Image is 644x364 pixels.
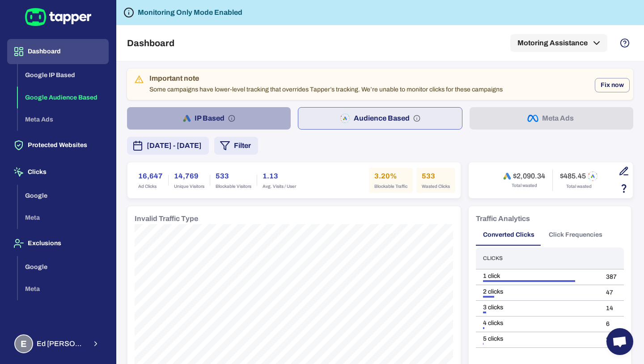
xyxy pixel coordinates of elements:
h6: 16,647 [138,171,163,182]
h6: Invalid Traffic Type [135,213,198,224]
th: Clicks [476,247,599,269]
button: Google Audience Based [18,87,109,109]
h6: $485.45 [560,172,586,181]
button: Exclusions [7,231,109,256]
button: Motoring Assistance [510,34,607,52]
span: Total wasted [566,183,592,190]
a: Exclusions [7,239,109,247]
svg: IP based: Search, Display, and Shopping. [228,115,235,122]
button: Protected Websites [7,133,109,158]
div: E [14,334,33,353]
div: Some campaigns have lower-level tracking that overrides Tapper’s tracking. We’re unable to monito... [149,71,503,97]
button: Clicks [7,160,109,185]
span: [DATE] - [DATE] [147,140,202,151]
td: 14 [599,301,624,316]
a: Protected Websites [7,141,109,148]
button: Converted Clicks [476,224,542,246]
td: 2 [599,332,624,348]
button: EEd [PERSON_NAME] [7,331,109,357]
button: Click Frequencies [542,224,610,246]
h6: Monitoring Only Mode Enabled [138,7,242,18]
button: Audience Based [298,107,462,130]
button: Google [18,185,109,207]
button: Google IP Based [18,64,109,87]
h6: 3.20% [374,171,407,182]
a: Google Audience Based [18,93,109,100]
div: 3 clicks [483,303,592,312]
span: Total wasted [512,182,537,189]
h6: 14,769 [174,171,204,182]
h6: 533 [422,171,450,182]
div: Important note [149,74,503,83]
a: Google [18,262,109,270]
div: 2 clicks [483,288,592,296]
span: Wasted Clicks [422,183,450,190]
a: Clicks [7,168,109,175]
button: Estimation based on the quantity of invalid click x cost-per-click. [616,181,631,196]
span: Avg. Visits / User [263,183,296,190]
div: 5 clicks [483,335,592,343]
svg: Tapper is not blocking any fraudulent activity for this domain [123,7,134,18]
td: 47 [599,285,624,301]
svg: Audience based: Search, Display, Shopping, Video Performance Max, Demand Generation [413,115,420,122]
a: Google [18,191,109,199]
span: Blockable Visitors [216,183,251,190]
td: 6 [599,316,624,332]
span: Unique Visitors [174,183,204,190]
button: Dashboard [7,39,109,64]
button: Google [18,256,109,278]
a: Dashboard [7,47,109,55]
h6: $2,090.34 [513,172,545,181]
h5: Dashboard [127,38,174,48]
div: Open chat [606,328,633,355]
button: Filter [214,137,258,155]
span: Ed [PERSON_NAME] [37,339,86,348]
button: [DATE] - [DATE] [127,137,209,155]
h6: 533 [216,171,251,182]
span: Ad Clicks [138,183,163,190]
button: IP Based [127,107,291,130]
a: Google IP Based [18,71,109,78]
button: Fix now [595,78,630,92]
span: Blockable Traffic [374,183,407,190]
h6: 1.13 [263,171,296,182]
td: 387 [599,269,624,285]
h6: Traffic Analytics [476,213,530,224]
div: 4 clicks [483,319,592,327]
div: 1 click [483,272,592,280]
